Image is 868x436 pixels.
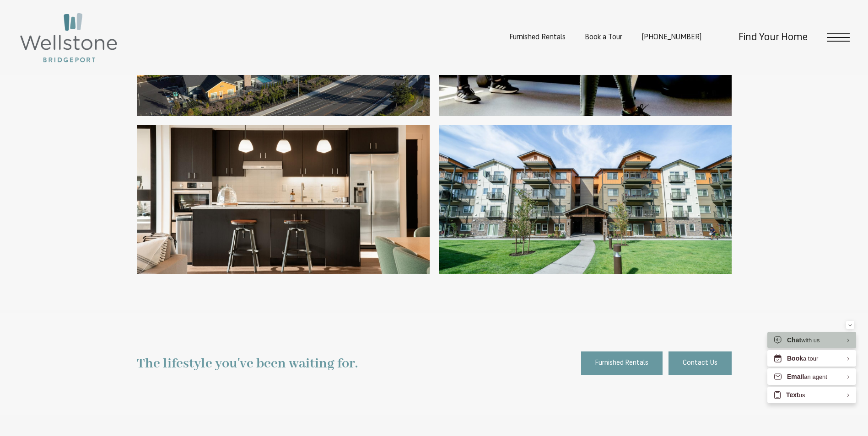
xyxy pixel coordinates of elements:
[669,351,732,375] a: Contact Us
[827,33,850,42] button: Open Menu
[509,34,566,41] a: Furnished Rentals
[585,34,622,41] a: Book a Tour
[642,34,701,41] a: Call Us at (253) 642-8681
[137,125,430,274] img: Elegance everywhere you look
[137,351,358,376] p: The lifestyle you've been waiting for.
[683,357,717,369] span: Contact Us
[595,357,648,369] span: Furnished Rentals
[642,34,701,41] span: [PHONE_NUMBER]
[18,11,119,64] img: Wellstone
[739,32,808,43] a: Find Your Home
[439,125,732,274] img: Find your perfect fit at Wellstone
[581,351,663,375] a: Furnished Rentals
